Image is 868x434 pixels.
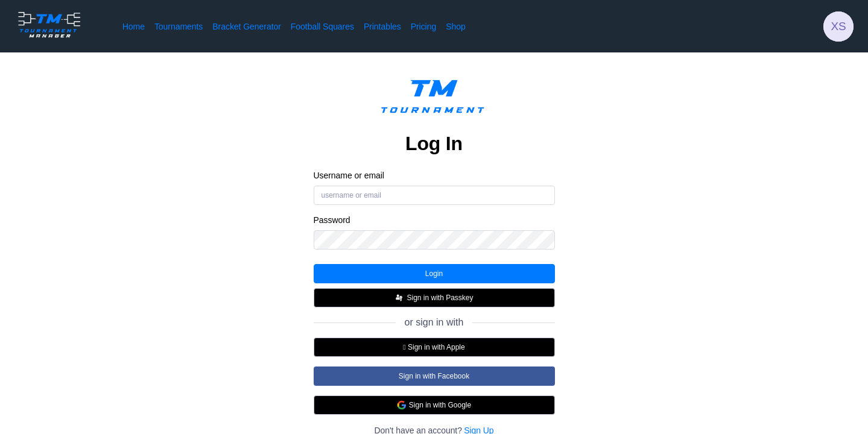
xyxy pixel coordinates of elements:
[446,20,466,33] a: Shop
[314,338,555,357] button:  Sign in with Apple
[291,20,354,33] a: Football Squares
[14,10,84,40] img: logo.ffa97a18e3bf2c7d.png
[372,72,497,127] img: logo.ffa97a18e3bf2c7d.png
[154,20,203,33] a: Tournaments
[314,366,555,386] button: Sign in with Facebook
[405,317,464,328] span: or sign in with
[364,20,401,33] a: Printables
[122,20,145,33] a: Home
[314,395,555,415] button: Sign in with Google
[405,131,463,156] h2: Log In
[397,400,407,410] img: google.d7f092af888a54de79ed9c9303d689d7.svg
[394,293,404,303] img: FIDO_Passkey_mark_A_white.b30a49376ae8d2d8495b153dc42f1869.svg
[823,11,854,42] button: XS
[212,20,281,33] a: Bracket Generator
[314,264,555,283] button: Login
[314,186,555,205] input: username or email
[314,288,555,307] button: Sign in with Passkey
[314,215,555,225] label: Password
[823,11,854,42] div: xenia scheer
[314,170,555,181] label: Username or email
[411,20,436,33] a: Pricing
